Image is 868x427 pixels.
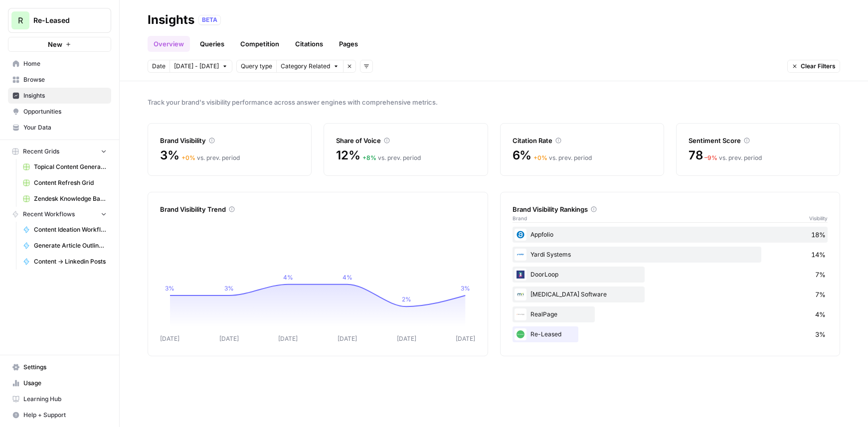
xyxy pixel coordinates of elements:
span: Query type [241,62,272,71]
button: Recent Grids [8,144,111,159]
a: Citations [289,36,329,52]
div: Brand Visibility [160,136,299,145]
tspan: [DATE] [160,335,179,342]
div: vs. prev. period [362,153,421,162]
a: Settings [8,359,111,375]
span: Opportunities [23,107,107,116]
div: vs. prev. period [704,153,762,162]
span: + 8 % [362,154,376,161]
div: Share of Voice [336,136,475,145]
a: Opportunities [8,104,111,120]
button: Help + Support [8,407,111,423]
a: Content Ideation Workflow [18,222,111,238]
span: 18% [811,230,826,240]
span: + 0 % [181,154,195,161]
div: [MEDICAL_DATA] Software [513,286,828,302]
img: fe3faw8jaht5xv2lrv8zgeseqims [515,269,526,281]
tspan: [DATE] [456,335,475,342]
div: Re-Leased [513,326,828,342]
span: Visibility [809,214,828,222]
span: Generate Article Outline + Deep Research [34,241,107,250]
span: Topical Content Generation Grid [34,162,107,171]
div: RealPage [513,306,828,322]
a: Insights [8,88,111,104]
tspan: [DATE] [338,335,357,342]
span: 14% [811,250,826,260]
span: Clear Filters [801,62,836,71]
a: Your Data [8,120,111,136]
button: [DATE] - [DATE] [170,60,232,73]
tspan: 3% [461,285,470,292]
div: Brand Visibility Rankings [513,204,828,214]
img: b0x2elkukbr4in4nzvs51xhxpck6 [515,288,526,300]
span: Help + Support [23,411,107,420]
span: Settings [23,363,107,372]
span: 4% [815,309,826,319]
span: 3% [160,147,179,163]
div: Citation Rate [513,136,652,145]
span: Category Related [281,62,330,71]
span: Recent Workflows [23,210,75,219]
a: Content -> Linkedin Posts [18,254,111,270]
span: 3% [815,329,826,339]
tspan: [DATE] [278,335,298,342]
span: New [48,39,62,49]
div: Yardi Systems [513,247,828,263]
a: Browse [8,72,111,88]
span: Insights [23,91,107,100]
a: Topical Content Generation Grid [18,159,111,175]
div: Insights [148,12,194,28]
span: R [18,14,23,26]
tspan: 3% [224,285,234,292]
span: Content Refresh Grid [34,178,107,187]
span: Re-Leased [33,15,94,25]
div: Appfolio [513,227,828,243]
span: 6% [513,147,532,163]
span: 7% [815,289,826,299]
span: Content -> Linkedin Posts [34,257,107,266]
span: Usage [23,379,107,388]
div: vs. prev. period [533,153,592,162]
a: Pages [333,36,364,52]
span: Track your brand's visibility performance across answer engines with comprehensive metrics. [148,97,840,107]
span: Zendesk Knowledge Base Update [34,194,107,203]
a: Overview [148,36,190,52]
span: Recent Grids [23,147,59,156]
a: Competition [234,36,285,52]
span: + 0 % [533,154,547,161]
div: Brand Visibility Trend [160,204,476,214]
span: Home [23,59,107,68]
span: 7% [815,270,826,280]
a: Usage [8,375,111,391]
a: Content Refresh Grid [18,175,111,191]
tspan: 3% [165,285,174,292]
a: Generate Article Outline + Deep Research [18,238,111,254]
div: vs. prev. period [181,153,240,162]
div: BETA [198,15,221,25]
span: Content Ideation Workflow [34,225,107,234]
a: Home [8,56,111,72]
tspan: 4% [343,274,352,281]
tspan: [DATE] [397,335,416,342]
span: Browse [23,75,107,84]
button: Clear Filters [787,60,840,73]
a: Learning Hub [8,391,111,407]
button: Workspace: Re-Leased [8,8,111,33]
span: Date [152,62,166,71]
img: 381d7sm2z36xu1bjl93uaygdr8wt [515,308,526,320]
button: Recent Workflows [8,207,111,222]
img: w5f5pwhrrgxb64ckyqypgm771p5c [515,229,526,241]
div: DoorLoop [513,267,828,283]
a: Queries [194,36,230,52]
img: svlgpz3kdk5kl9gj9fj9ka78uk04 [515,328,526,340]
span: 78 [689,147,703,163]
span: – 9 % [704,154,717,161]
span: 12% [336,147,360,163]
button: New [8,37,111,52]
span: [DATE] - [DATE] [174,62,219,71]
span: Learning Hub [23,395,107,404]
span: Your Data [23,123,107,132]
a: Zendesk Knowledge Base Update [18,191,111,207]
tspan: 4% [283,274,293,281]
div: Sentiment Score [689,136,828,145]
